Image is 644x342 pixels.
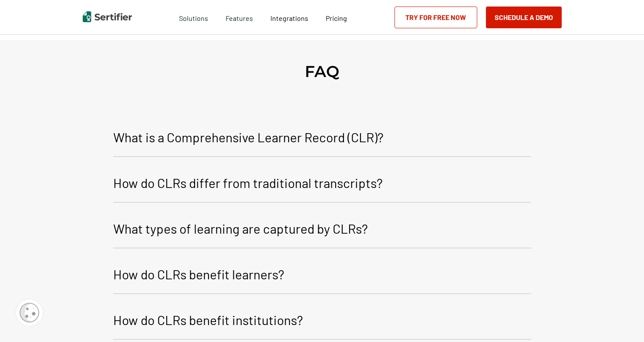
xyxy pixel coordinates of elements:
[179,12,208,23] span: Solutions
[20,303,39,322] img: Cookie Popup Icon
[394,7,477,28] a: Try for Free Now
[113,257,531,294] button: How do CLRs benefit learners?
[113,120,531,157] button: What is a Comprehensive Learner Record (CLR)?
[270,12,308,23] a: Integrations
[83,11,132,22] img: Sertifier | Digital Credentialing Platform
[113,127,384,148] p: What is a Comprehensive Learner Record (CLR)?
[305,62,339,81] h2: FAQ
[226,12,253,23] span: Features
[326,12,347,23] a: Pricing
[113,264,284,285] p: How do CLRs benefit learners?
[113,172,383,193] p: How do CLRs differ from traditional transcripts?
[113,303,531,340] button: How do CLRs benefit institutions?
[270,14,308,22] span: Integrations
[113,218,368,239] p: What types of learning are captured by CLRs?
[113,166,531,203] button: How do CLRs differ from traditional transcripts?
[113,211,531,248] button: What types of learning are captured by CLRs?
[486,7,562,28] button: Schedule a Demo
[326,14,347,22] span: Pricing
[113,309,303,330] p: How do CLRs benefit institutions?
[600,300,644,342] iframe: Chat Widget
